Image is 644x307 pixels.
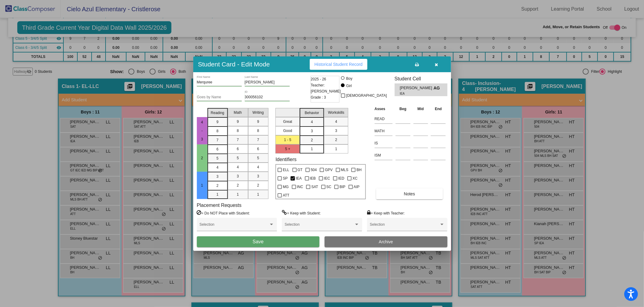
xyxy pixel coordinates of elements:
span: Grade : 3 [311,94,326,100]
span: Math [234,110,242,115]
span: 3 [237,174,239,179]
input: assessment [375,151,393,160]
span: Save [253,239,264,244]
span: Behavior [305,110,319,116]
span: 2 [335,137,337,143]
span: Reading [211,110,224,116]
span: AG [433,85,442,91]
label: Identifiers [275,157,296,162]
span: BH [356,166,362,174]
span: 2 [257,183,259,188]
span: 1 [257,192,259,197]
span: MLS [341,166,349,174]
span: IEC [324,175,330,182]
span: IEA [400,91,429,96]
span: Workskills [328,110,344,115]
label: = Do NOT Place with Student: [197,210,250,216]
span: 6 [217,147,219,152]
span: 8 [237,128,239,133]
span: AIP [354,183,359,191]
span: IEA [296,175,302,182]
span: 1 [237,192,239,197]
th: Mid [412,106,430,112]
input: goes by name [197,95,242,100]
span: Teacher: [PERSON_NAME] [311,82,341,94]
span: SP [283,175,288,182]
span: 1 [335,146,337,152]
span: [DEMOGRAPHIC_DATA] [346,92,387,99]
label: = Keep with Student: [282,210,321,216]
span: 1 [311,146,313,152]
label: = Keep with Teacher: [367,210,405,216]
span: 7 [257,137,259,143]
span: 2 [311,137,313,143]
span: 2 [237,183,239,188]
input: assessment [375,139,393,148]
span: IED [338,175,344,182]
span: Historical Student Record [315,62,363,67]
span: GPV [325,166,332,174]
span: 9 [257,119,259,124]
span: 4 [335,119,337,124]
span: GT [298,166,303,174]
span: 5 [217,156,219,161]
h3: Student Card - Edit Mode [198,60,270,68]
span: 3 [257,174,259,179]
h3: Student Cell [395,76,447,82]
span: 2 [217,183,219,188]
span: 7 [217,137,219,143]
span: 6 [257,146,259,152]
span: Writing [252,110,264,115]
span: 3 [335,128,337,133]
span: 6 [237,146,239,152]
span: MG [283,183,288,191]
span: IEB [310,175,316,182]
span: 1 [199,183,205,187]
span: 4 [257,164,259,170]
span: ELL [283,166,289,174]
span: ATT [283,192,289,199]
th: Beg [394,106,412,112]
span: 8 [257,128,259,133]
span: 9 [237,119,239,124]
span: BIP [339,183,345,191]
span: 2 [199,156,205,160]
span: Archive [379,239,393,244]
span: 4 [311,119,313,125]
button: Notes [376,188,443,199]
button: Historical Student Record [310,59,368,70]
span: XC [352,175,358,182]
span: 5 [237,155,239,161]
span: SAT [311,183,318,191]
span: 504 [311,166,317,174]
span: Notes [404,191,415,196]
span: 3 [217,174,219,179]
span: 7 [237,137,239,143]
input: assessment [375,127,393,136]
span: 1 [217,192,219,197]
input: assessment [375,114,393,123]
label: Placement Requests [197,202,242,208]
span: 5 [257,155,259,161]
span: INC [297,183,303,191]
span: 2025 - 26 [311,76,326,82]
span: 4 [217,165,219,170]
div: Boy [346,76,352,81]
th: End [429,106,447,112]
span: SC [326,183,332,191]
span: 9 [217,119,219,125]
div: Girl [346,83,352,89]
button: Save [197,236,320,247]
th: Asses [373,106,394,112]
input: Enter ID [245,95,290,100]
span: [PERSON_NAME] [400,85,433,91]
span: 4 [237,164,239,170]
span: 8 [217,128,219,134]
span: 4 - 3 [199,120,205,141]
button: Archive [325,236,447,247]
span: 3 [311,128,313,134]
